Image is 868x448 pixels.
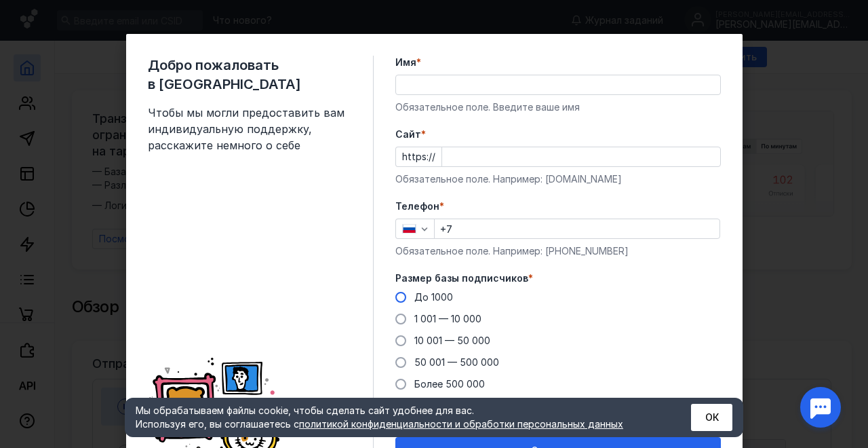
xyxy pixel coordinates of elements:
span: Имя [395,56,416,69]
div: Обязательное поле. Например: [PHONE_NUMBER] [395,244,721,258]
span: 50 001 — 500 000 [414,356,499,368]
span: До 1000 [414,291,453,303]
button: ОК [691,404,732,431]
div: Обязательное поле. Введите ваше имя [395,100,721,114]
span: 10 001 — 50 000 [414,335,490,346]
span: Добро пожаловать в [GEOGRAPHIC_DATA] [148,56,351,94]
div: Мы обрабатываем файлы cookie, чтобы сделать сайт удобнее для вас. Используя его, вы соглашаетесь c [136,404,658,431]
span: Cайт [395,128,421,141]
span: Более 500 000 [414,378,485,390]
div: Обязательное поле. Например: [DOMAIN_NAME] [395,172,721,186]
span: Размер базы подписчиков [395,272,528,285]
span: Телефон [395,200,439,213]
a: политикой конфиденциальности и обработки персональных данных [299,418,623,430]
span: Чтобы мы могли предоставить вам индивидуальную поддержку, расскажите немного о себе [148,105,351,153]
span: 1 001 — 10 000 [414,313,481,324]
